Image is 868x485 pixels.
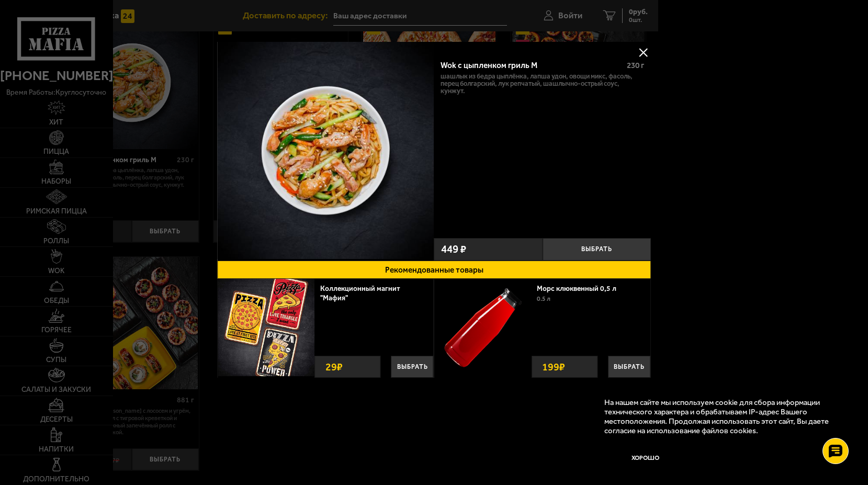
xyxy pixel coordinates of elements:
a: Морс клюквенный 0,5 л [537,284,625,293]
img: Wok с цыпленком гриль M [217,42,434,259]
button: Выбрать [608,356,650,378]
div: Wok с цыпленком гриль M [441,61,618,71]
strong: 29 ₽ [323,356,345,377]
span: 449 ₽ [441,244,466,255]
a: Wok с цыпленком гриль M [217,42,434,261]
span: 0.5 л [537,295,550,302]
p: На нашем сайте мы используем cookie для сбора информации технического характера и обрабатываем IP... [604,398,840,436]
button: Выбрать [543,238,651,260]
button: Рекомендованные товары [217,261,651,279]
span: 230 г [627,60,644,70]
button: Хорошо [604,445,686,472]
p: шашлык из бедра цыплёнка, лапша удон, овощи микс, фасоль, перец болгарский, лук репчатый, шашлычн... [441,73,644,94]
button: Выбрать [391,356,434,378]
strong: 199 ₽ [539,356,568,377]
a: Коллекционный магнит "Мафия" [320,284,400,302]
